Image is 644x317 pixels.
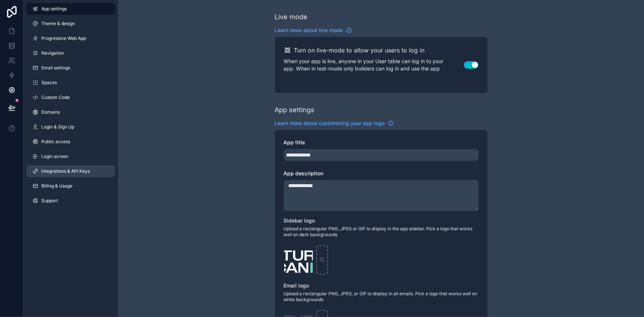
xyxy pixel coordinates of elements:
[27,106,115,118] a: Domains
[41,21,75,27] span: Theme & design
[275,27,352,34] a: Learn more about live mode
[41,154,68,159] span: Login screen
[284,139,305,145] span: App title
[27,77,115,89] a: Spaces
[27,136,115,148] a: Public access
[275,105,315,115] div: App settings
[27,121,115,133] a: Login & Sign Up
[284,170,324,176] span: App description
[41,65,70,71] span: Email settings
[27,151,115,162] a: Login screen
[275,12,308,22] div: Live mode
[27,32,115,44] a: Progressive Web App
[27,47,115,59] a: Navigation
[41,168,90,174] span: Integrations & API Keys
[275,120,394,127] a: Learn more about customizing your app logo
[27,92,115,103] a: Custom Code
[284,217,315,224] span: Sidebar logo
[27,18,115,30] a: Theme & design
[27,62,115,74] a: Email settings
[41,124,74,130] span: Login & Sign Up
[41,183,72,189] span: Billing & Usage
[41,50,64,56] span: Navigation
[275,27,343,34] span: Learn more about live mode
[41,109,60,115] span: Domains
[27,195,115,207] a: Support
[27,180,115,192] a: Billing & Usage
[294,46,425,55] h2: Turn on live-mode to allow your users to log in
[27,165,115,177] a: Integrations & API Keys
[41,198,58,204] span: Support
[41,80,57,86] span: Spaces
[284,282,309,289] span: Email logo
[27,3,115,15] a: App settings
[284,291,479,303] span: Upload a rectangular PNG, JPEG, or GIF to display in all emails. Pick a logo that works well on w...
[41,139,70,145] span: Public access
[41,6,67,12] span: App settings
[275,120,385,127] span: Learn more about customizing your app logo
[284,226,479,238] span: Upload a rectangular PNG, JPEG or GIF to display in the app sidebar. Pick a logo that works well ...
[41,35,86,41] span: Progressive Web App
[284,58,464,72] p: When your app is live, anyone in your User table can log in to your app. When in test-mode only b...
[41,94,70,100] span: Custom Code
